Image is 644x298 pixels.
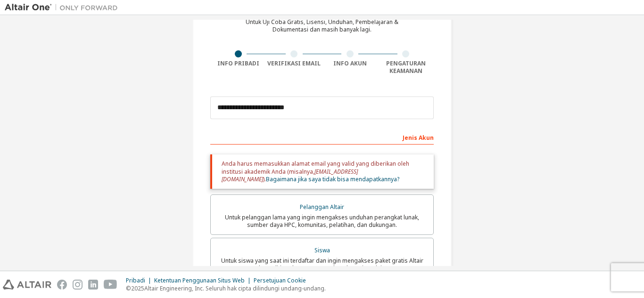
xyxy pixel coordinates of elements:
[333,59,367,67] font: Info Akun
[254,276,306,284] font: Persetujuan Cookie
[104,280,117,290] img: youtube.svg
[73,280,83,290] img: instagram.svg
[403,134,434,142] font: Jenis Akun
[131,284,144,292] font: 2025
[154,276,245,284] font: Ketentuan Penggunaan Situs Web
[126,284,131,292] font: ©
[300,203,344,211] font: Pelanggan Altair
[314,246,330,254] font: Siswa
[263,175,266,183] font: ).
[221,257,423,272] font: Untuk siswa yang saat ini terdaftar dan ingin mengakses paket gratis Altair Student Edition dan s...
[267,59,321,67] font: Verifikasi Email
[386,59,426,75] font: Pengaturan Keamanan
[3,280,51,290] img: altair_logo.svg
[144,284,326,292] font: Altair Engineering, Inc. Seluruh hak cipta dilindungi undang-undang.
[5,3,123,12] img: Altair Satu
[222,168,358,183] font: [EMAIL_ADDRESS][DOMAIN_NAME]
[222,160,409,175] font: Anda harus memasukkan alamat email yang valid yang diberikan oleh institusi akademik Anda (misalnya,
[225,213,419,229] font: Untuk pelanggan lama yang ingin mengakses unduhan perangkat lunak, sumber daya HPC, komunitas, pe...
[126,276,145,284] font: Pribadi
[246,18,398,26] font: Untuk Uji Coba Gratis, Lisensi, Unduhan, Pembelajaran &
[266,175,399,183] a: Bagaimana jika saya tidak bisa mendapatkannya?
[217,59,259,67] font: Info Pribadi
[88,280,98,290] img: linkedin.svg
[57,280,67,290] img: facebook.svg
[272,25,372,33] font: Dokumentasi dan masih banyak lagi.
